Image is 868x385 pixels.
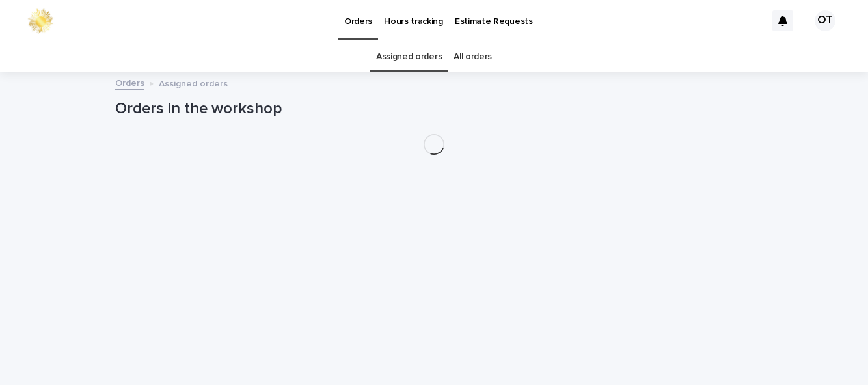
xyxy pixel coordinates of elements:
[815,10,835,31] div: OT
[376,42,442,72] a: Assigned orders
[26,8,55,34] img: 0ffKfDbyRa2Iv8hnaAqg
[159,75,228,90] p: Assigned orders
[115,75,144,90] a: Orders
[454,42,492,72] a: All orders
[115,100,753,118] h1: Orders in the workshop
